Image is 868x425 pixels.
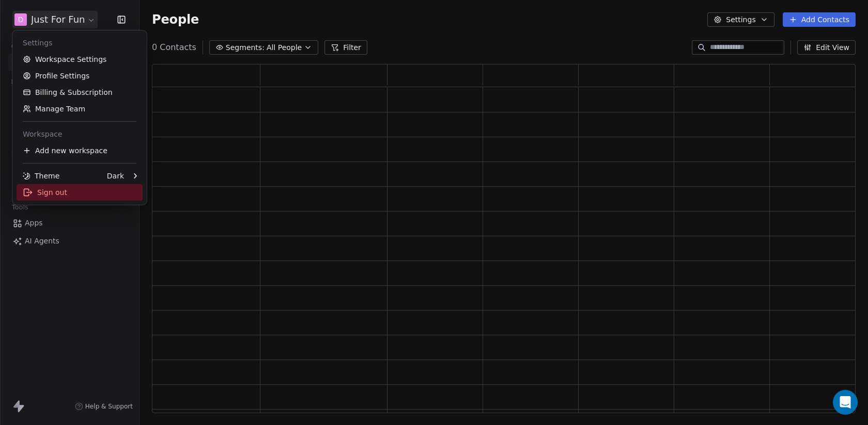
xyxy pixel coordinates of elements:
div: Sign out [17,184,143,201]
div: Add new workspace [17,142,143,159]
a: Manage Team [17,101,143,117]
div: Theme [23,171,59,181]
div: Settings [17,35,143,51]
a: Workspace Settings [17,51,143,68]
a: Billing & Subscription [17,84,143,101]
div: Dark [107,171,124,181]
div: Workspace [17,126,143,142]
a: Profile Settings [17,68,143,84]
